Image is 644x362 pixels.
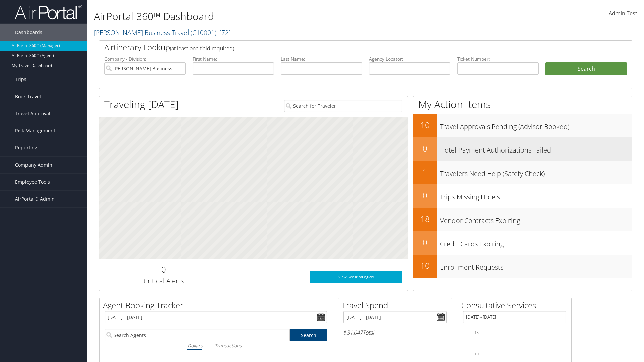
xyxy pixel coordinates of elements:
a: 10Travel Approvals Pending (Advisor Booked) [413,114,632,137]
tspan: 10 [475,352,479,356]
h3: Critical Alerts [104,276,223,286]
span: (at least one field required) [170,45,234,52]
span: ( C10001 ) [191,28,216,37]
span: Dashboards [15,24,42,41]
i: Dollars [187,342,202,349]
h2: 0 [413,190,437,201]
h2: Travel Spend [342,300,452,311]
span: Employee Tools [15,174,50,190]
h2: 0 [104,264,223,275]
h1: Traveling [DATE] [104,97,179,111]
h2: 0 [413,143,437,154]
a: Admin Test [609,3,637,24]
h3: Trips Missing Hotels [440,189,632,202]
label: First Name: [193,56,274,62]
h2: Agent Booking Tracker [103,300,332,311]
span: , [ 72 ] [216,28,231,37]
label: Ticket Number: [457,56,539,62]
a: [PERSON_NAME] Business Travel [94,28,231,37]
span: AirPortal® Admin [15,191,55,207]
h2: Consultative Services [461,300,571,311]
span: Book Travel [15,88,41,105]
img: airportal-logo.png [15,4,82,20]
input: Search for Traveler [284,100,402,112]
span: Reporting [15,139,37,156]
a: 1Travelers Need Help (Safety Check) [413,161,632,184]
h3: Travel Approvals Pending (Advisor Booked) [440,119,632,131]
h3: Travelers Need Help (Safety Check) [440,166,632,178]
h2: 0 [413,237,437,248]
a: View SecurityLogic® [310,271,402,283]
a: 0Hotel Payment Authorizations Failed [413,137,632,161]
label: Last Name: [281,56,362,62]
a: Search [290,329,327,341]
h3: Vendor Contracts Expiring [440,213,632,225]
label: Agency Locator: [369,56,450,62]
h2: Airtinerary Lookup [104,42,583,53]
tspan: 15 [475,330,479,335]
a: 18Vendor Contracts Expiring [413,208,632,231]
h6: Total [343,329,447,336]
span: Risk Management [15,122,55,139]
input: Search Agents [105,329,290,341]
h1: My Action Items [413,97,632,111]
span: Company Admin [15,157,52,173]
h2: 18 [413,213,437,225]
h3: Enrollment Requests [440,259,632,272]
h1: AirPortal 360™ Dashboard [94,9,456,23]
i: Transactions [215,342,241,349]
h2: 1 [413,166,437,178]
h2: 10 [413,119,437,131]
div: | [105,341,327,350]
button: Search [545,62,627,76]
span: Admin Test [609,10,637,17]
span: Travel Approval [15,105,50,122]
span: $31,047 [343,329,363,336]
label: Company - Division: [104,56,186,62]
a: 0Credit Cards Expiring [413,231,632,255]
h3: Hotel Payment Authorizations Failed [440,142,632,155]
h3: Credit Cards Expiring [440,236,632,249]
a: 10Enrollment Requests [413,255,632,278]
h2: 10 [413,260,437,271]
span: Trips [15,71,26,88]
a: 0Trips Missing Hotels [413,184,632,208]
